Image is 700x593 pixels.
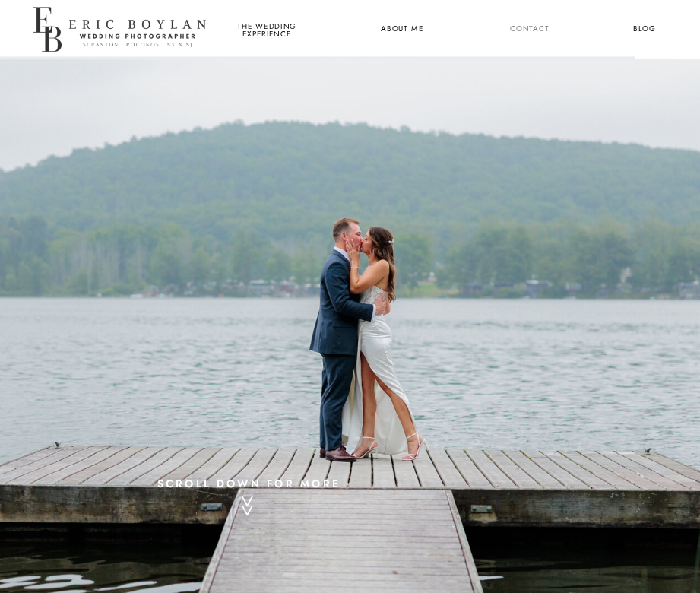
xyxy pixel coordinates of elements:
a: the wedding experience [235,22,299,37]
a: scroll down for more [147,474,350,490]
a: About Me [374,22,430,37]
a: Contact [508,22,551,37]
a: Blog [623,22,667,37]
